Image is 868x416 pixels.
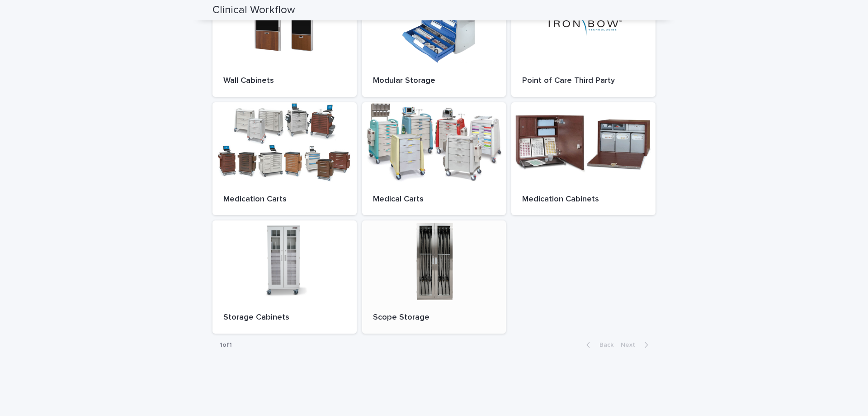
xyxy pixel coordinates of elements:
button: Next [617,341,656,349]
span: Next [621,342,641,348]
span: Back [594,342,613,348]
p: Medical Carts [373,195,495,205]
p: Wall Cabinets [223,76,346,86]
a: Storage Cabinets [212,220,357,334]
p: Modular Storage [373,76,495,86]
p: 1 of 1 [212,334,239,356]
a: Scope Storage [362,220,506,334]
button: Back [579,341,617,349]
h2: Clinical Workflow [212,4,295,17]
a: Medication Carts [212,102,357,215]
a: Medication Cabinets [511,102,656,215]
a: Medical Carts [362,102,506,215]
p: Scope Storage [373,313,495,323]
p: Medication Cabinets [522,195,645,205]
p: Storage Cabinets [223,313,346,323]
p: Point of Care Third Party [522,76,645,86]
p: Medication Carts [223,195,346,205]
